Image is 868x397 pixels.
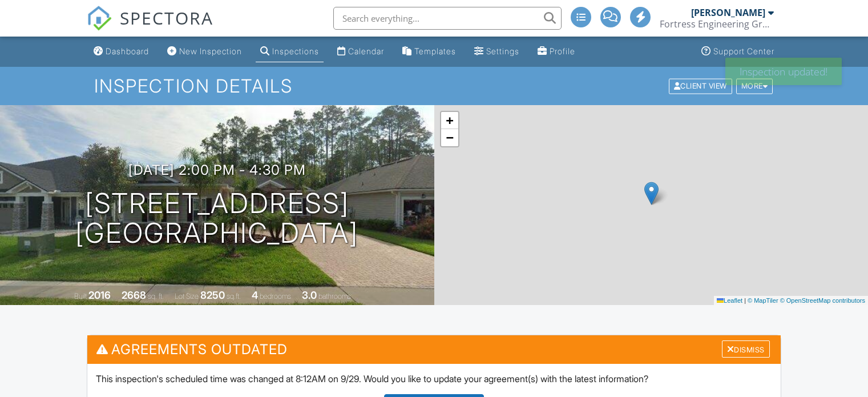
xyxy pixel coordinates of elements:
div: Profile [550,46,575,56]
div: 4 [252,289,258,301]
a: Support Center [697,41,779,62]
h1: [STREET_ADDRESS] [GEOGRAPHIC_DATA] [75,189,358,249]
span: − [446,130,453,145]
div: 2016 [88,289,111,301]
div: Inspections [272,46,319,56]
div: Templates [414,46,456,56]
h3: Agreements Outdated [87,335,781,363]
a: Zoom out [441,129,458,146]
span: bedrooms [260,292,291,300]
h1: Inspection Details [94,76,774,96]
span: | [744,297,746,304]
img: The Best Home Inspection Software - Spectora [87,6,112,31]
div: 2668 [122,289,146,301]
a: New Inspection [163,41,247,62]
div: Support Center [713,46,774,56]
a: Calendar [333,41,389,62]
a: © MapTiler [748,297,778,304]
span: SPECTORA [120,6,213,30]
div: 3.0 [302,289,317,301]
div: New Inspection [179,46,242,56]
h3: [DATE] 2:00 pm - 4:30 pm [128,162,306,178]
a: Settings [470,41,524,62]
span: Lot Size [175,292,199,300]
div: Client View [669,78,732,94]
a: Leaflet [717,297,742,304]
a: Zoom in [441,112,458,129]
span: bathrooms [318,292,351,300]
div: More [736,78,773,94]
div: 8250 [200,289,225,301]
img: Marker [644,182,659,205]
div: Dismiss [722,340,770,358]
a: Inspections [256,41,324,62]
div: Fortress Engineering Group LLC [660,18,774,30]
input: Search everything... [333,7,562,30]
a: Client View [668,81,735,90]
a: Company Profile [533,41,580,62]
span: Built [74,292,87,300]
div: Calendar [348,46,384,56]
div: Inspection updated! [725,58,842,85]
a: SPECTORA [87,15,213,39]
a: Templates [398,41,461,62]
div: [PERSON_NAME] [691,7,765,18]
div: Settings [486,46,519,56]
a: © OpenStreetMap contributors [780,297,865,304]
span: + [446,113,453,127]
span: sq.ft. [227,292,241,300]
span: sq. ft. [148,292,164,300]
div: Dashboard [106,46,149,56]
a: Dashboard [89,41,154,62]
